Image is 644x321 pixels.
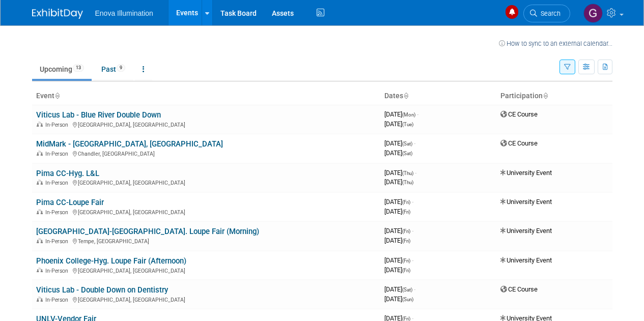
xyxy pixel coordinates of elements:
div: Tempe, [GEOGRAPHIC_DATA] [36,237,376,245]
div: [GEOGRAPHIC_DATA], [GEOGRAPHIC_DATA] [36,266,376,274]
div: [GEOGRAPHIC_DATA], [GEOGRAPHIC_DATA] [36,120,376,128]
span: In-Person [45,122,71,128]
span: (Thu) [402,170,413,176]
span: 13 [73,64,84,72]
a: Upcoming13 [32,60,92,79]
span: - [412,227,413,235]
img: In-Person Event [37,122,43,127]
span: (Thu) [402,180,413,185]
div: Chandler, [GEOGRAPHIC_DATA] [36,149,376,157]
a: Pima CC-Hyg. L&L [36,169,99,178]
span: - [414,285,415,293]
th: Event [32,87,380,105]
div: [GEOGRAPHIC_DATA], [GEOGRAPHIC_DATA] [36,208,376,216]
img: ExhibitDay [32,9,83,19]
span: University Event [500,169,552,177]
span: [DATE] [384,227,413,235]
img: In-Person Event [37,268,43,273]
span: In-Person [45,268,71,274]
span: [DATE] [384,110,418,118]
span: [DATE] [384,266,410,274]
span: (Fri) [402,228,410,234]
img: In-Person Event [37,238,43,243]
span: [DATE] [384,139,415,147]
span: (Fri) [402,258,410,264]
div: [GEOGRAPHIC_DATA], [GEOGRAPHIC_DATA] [36,295,376,303]
a: [GEOGRAPHIC_DATA]-[GEOGRAPHIC_DATA]. Loupe Fair (Morning) [36,227,259,236]
span: University Event [500,227,552,235]
img: In-Person Event [37,180,43,185]
th: Dates [380,87,496,105]
img: In-Person Event [37,297,43,302]
span: In-Person [45,209,71,216]
span: In-Person [45,151,71,157]
th: Participation [496,87,612,105]
span: [DATE] [384,256,413,264]
span: (Sat) [402,151,412,156]
span: Search [537,10,561,17]
span: [DATE] [384,237,410,244]
span: - [414,139,415,147]
span: [DATE] [384,198,413,206]
span: [DATE] [384,208,410,215]
a: Pima CC-Loupe Fair [36,198,104,207]
a: Sort by Event Name [54,92,60,100]
span: (Fri) [402,238,410,244]
span: CE Course [500,110,538,118]
span: Enova Illumination [95,9,153,17]
span: [DATE] [384,285,415,293]
span: (Fri) [402,209,410,215]
span: (Sun) [402,297,413,302]
a: MidMark - [GEOGRAPHIC_DATA], [GEOGRAPHIC_DATA] [36,139,223,149]
a: Viticus Lab - Double Down on Dentistry [36,285,168,295]
img: Garrett Alcaraz [583,4,603,23]
span: - [412,198,413,206]
span: In-Person [45,297,71,303]
span: CE Course [500,285,538,293]
span: (Fri) [402,199,410,205]
span: - [417,110,418,118]
a: Sort by Start Date [403,92,408,100]
span: [DATE] [384,120,413,128]
a: Past9 [94,60,133,79]
span: (Fri) [402,268,410,273]
a: Search [523,5,570,22]
div: [GEOGRAPHIC_DATA], [GEOGRAPHIC_DATA] [36,178,376,186]
span: [DATE] [384,149,412,157]
span: (Tue) [402,122,413,127]
span: In-Person [45,238,71,245]
span: CE Course [500,139,538,147]
span: University Event [500,198,552,206]
img: In-Person Event [37,151,43,156]
img: In-Person Event [37,209,43,214]
span: - [415,169,416,177]
span: University Event [500,256,552,264]
span: [DATE] [384,295,413,303]
a: How to sync to an external calendar... [499,40,612,47]
a: Sort by Participation Type [543,92,548,100]
a: Viticus Lab - Blue River Double Down [36,110,161,120]
span: (Mon) [402,112,415,118]
span: (Sat) [402,287,412,293]
a: Phoenix College-Hyg. Loupe Fair (Afternoon) [36,256,186,266]
span: [DATE] [384,178,413,186]
span: - [412,256,413,264]
span: [DATE] [384,169,416,177]
span: In-Person [45,180,71,186]
span: 9 [117,64,125,72]
span: (Sat) [402,141,412,147]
